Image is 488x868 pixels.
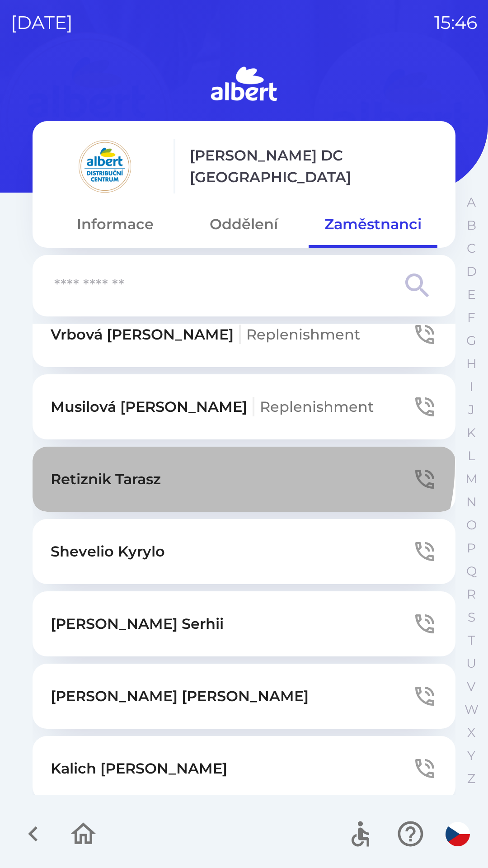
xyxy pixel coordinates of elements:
[51,324,360,345] p: Vrbová [PERSON_NAME]
[179,208,308,241] button: Oddělení
[33,302,455,367] button: Vrbová [PERSON_NAME]Replenishment
[33,519,455,584] button: Shevelio Kyrylo
[51,208,179,241] button: Informace
[33,664,455,729] button: [PERSON_NAME] [PERSON_NAME]
[33,63,455,107] img: Logo
[11,9,73,36] p: [DATE]
[33,736,455,801] button: Kalich [PERSON_NAME]
[51,139,159,193] img: 092fc4fe-19c8-4166-ad20-d7efd4551fba.png
[260,398,374,415] span: Replenishment
[51,396,374,418] p: Musilová [PERSON_NAME]
[51,468,161,490] p: Retiznik Tarasz
[434,9,477,36] p: 15:46
[51,758,227,779] p: Kalich [PERSON_NAME]
[33,374,455,439] button: Musilová [PERSON_NAME]Replenishment
[309,208,437,241] button: Zaměstnanci
[51,541,165,562] p: Shevelio Kyrylo
[33,591,455,656] button: [PERSON_NAME] Serhii
[446,822,470,846] img: cs flag
[33,447,455,512] button: Retiznik Tarasz
[51,613,224,635] p: [PERSON_NAME] Serhii
[246,325,360,343] span: Replenishment
[190,145,437,188] p: [PERSON_NAME] DC [GEOGRAPHIC_DATA]
[51,685,309,707] p: [PERSON_NAME] [PERSON_NAME]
